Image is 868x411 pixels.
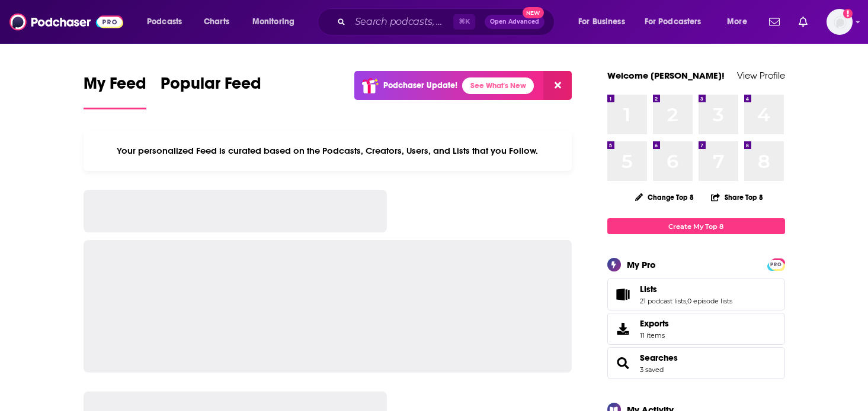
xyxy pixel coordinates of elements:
[578,14,625,30] span: For Business
[84,131,572,171] div: Your personalized Feed is curated based on the Podcasts, Creators, Users, and Lists that you Follow.
[769,260,783,269] span: PRO
[570,12,640,31] button: open menu
[628,190,702,205] button: Change Top 8
[84,73,146,101] span: My Feed
[329,8,566,35] div: Search podcasts, credits, & more...
[161,73,261,109] a: Popular Feed
[490,19,539,25] span: Open Advanced
[827,9,853,35] img: User Profile
[640,284,657,295] span: Lists
[640,297,686,305] a: 21 podcast lists
[607,313,785,345] a: Exports
[764,12,784,32] a: Show notifications dropdown
[794,12,812,32] a: Show notifications dropdown
[147,14,182,30] span: Podcasts
[640,352,678,363] a: Searches
[640,365,664,374] a: 3 saved
[161,73,261,101] span: Popular Feed
[769,260,783,268] a: PRO
[827,9,853,35] span: Logged in as megcassidy
[687,297,732,305] a: 0 episode lists
[611,286,635,303] a: Lists
[640,331,669,339] span: 11 items
[453,14,475,30] span: ⌘ K
[640,284,732,295] a: Lists
[710,186,764,209] button: Share Top 8
[827,9,853,35] button: Show profile menu
[727,14,747,30] span: More
[843,9,853,18] svg: Add a profile image
[627,259,656,270] div: My Pro
[462,77,534,94] a: See What's New
[607,70,725,81] a: Welcome [PERSON_NAME]!
[637,12,719,31] button: open menu
[139,12,197,31] button: open menu
[640,318,669,329] span: Exports
[204,14,229,30] span: Charts
[84,73,146,109] a: My Feed
[611,355,635,371] a: Searches
[611,321,635,337] span: Exports
[607,279,785,310] span: Lists
[196,12,236,31] a: Charts
[252,14,294,30] span: Monitoring
[350,12,453,31] input: Search podcasts, credits, & more...
[485,15,544,29] button: Open AdvancedNew
[383,80,457,90] p: Podchaser Update!
[719,12,762,31] button: open menu
[523,7,544,18] span: New
[645,14,702,30] span: For Podcasters
[607,218,785,234] a: Create My Top 8
[9,11,123,33] img: Podchaser - Follow, Share and Rate Podcasts
[607,347,785,379] span: Searches
[737,70,785,81] a: View Profile
[686,297,687,305] span: ,
[244,12,310,31] button: open menu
